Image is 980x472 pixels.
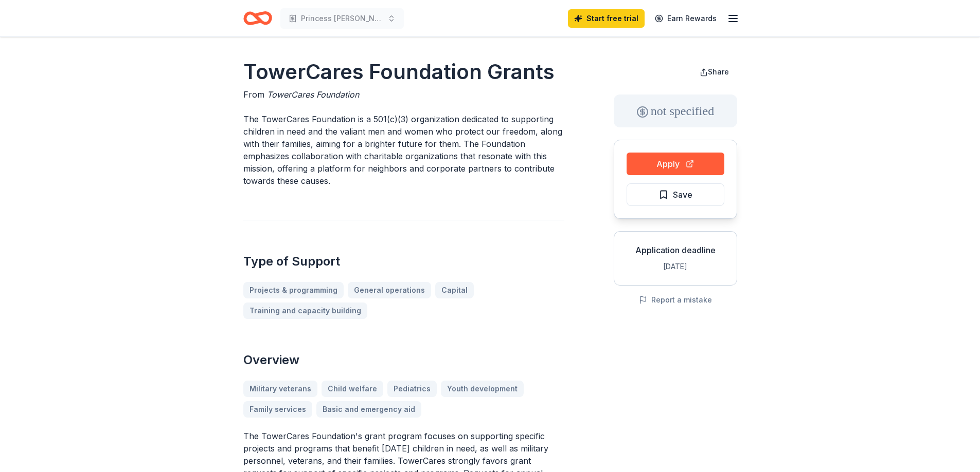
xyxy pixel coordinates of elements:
a: Projects & programming [243,282,344,298]
button: Report a mistake [639,294,712,306]
button: Princess [PERSON_NAME] [280,8,404,29]
a: Training and capacity building [243,303,367,319]
button: Apply [627,153,724,175]
p: The TowerCares Foundation is a 501(c)(3) organization dedicated to supporting children in need an... [243,113,564,187]
span: Save [673,188,692,201]
a: Home [243,6,272,30]
button: Save [627,183,724,206]
h2: Type of Support [243,253,564,270]
a: General operations [348,282,431,298]
div: [DATE] [622,260,728,273]
span: Share [708,67,729,76]
div: not specified [614,95,737,127]
h1: TowerCares Foundation Grants [243,58,564,86]
span: Princess [PERSON_NAME] [301,12,383,25]
a: Earn Rewards [649,9,723,28]
span: TowerCares Foundation [267,89,359,100]
div: From [243,88,564,101]
a: Start free trial [568,9,645,28]
button: Share [691,62,737,82]
div: Application deadline [622,244,728,256]
h2: Overview [243,352,564,368]
a: Capital [435,282,474,298]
